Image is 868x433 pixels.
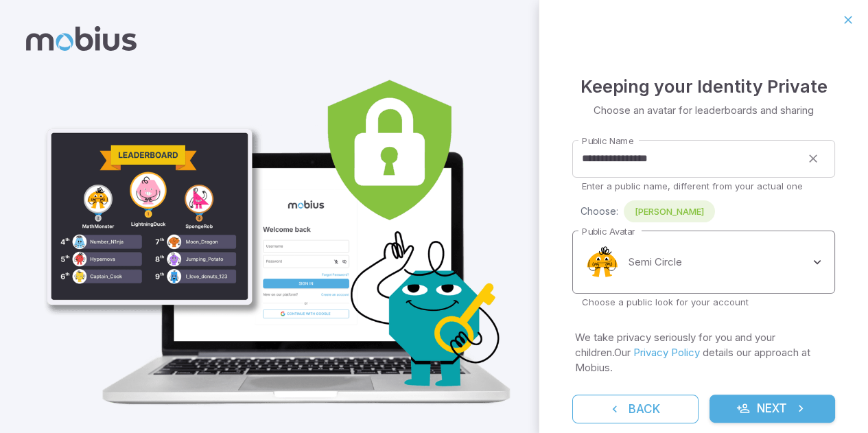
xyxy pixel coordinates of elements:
[575,330,832,375] p: We take privacy seriously for you and your children. Our details our approach at Mobius.
[624,204,715,218] span: [PERSON_NAME]
[629,255,682,270] p: Semi Circle
[624,200,715,222] div: [PERSON_NAME]
[582,180,825,192] p: Enter a public name, different from your actual one
[572,395,699,423] button: Back
[801,146,825,171] button: clear
[582,134,633,148] label: Public Name
[582,225,635,238] label: Public Avatar
[38,38,522,414] img: parent_3-illustration
[709,395,836,423] button: Next
[582,296,825,308] p: Choose a public look for your account
[580,200,835,222] div: Choose:
[633,346,700,359] a: Privacy Policy
[582,242,623,283] img: semi-circle.svg
[580,73,828,100] h4: Keeping your Identity Private
[594,103,814,118] p: Choose an avatar for leaderboards and sharing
